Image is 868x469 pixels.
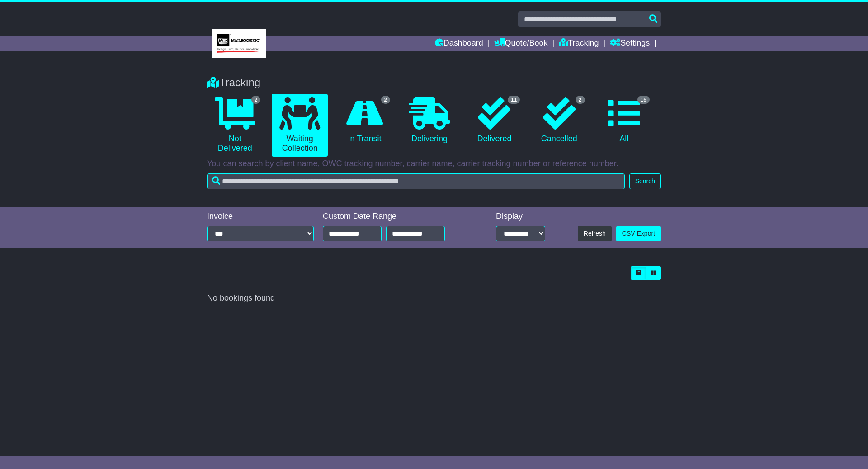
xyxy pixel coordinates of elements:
[578,226,612,241] button: Refresh
[401,94,457,147] a: Delivering
[251,96,261,104] span: 2
[207,212,314,222] div: Invoice
[212,29,266,58] img: MBE Brisbane CBD
[610,36,650,51] a: Settings
[596,94,652,147] a: 15 All
[381,96,391,104] span: 2
[467,94,522,147] a: 11 Delivered
[435,36,483,51] a: Dashboard
[576,96,585,104] span: 2
[496,212,545,222] div: Display
[272,94,327,157] a: Waiting Collection
[531,94,587,147] a: 2 Cancelled
[207,159,661,169] p: You can search by client name, OWC tracking number, carrier name, carrier tracking number or refe...
[616,226,661,241] a: CSV Export
[203,76,665,89] div: Tracking
[637,96,650,104] span: 15
[629,173,661,189] button: Search
[207,293,661,303] div: No bookings found
[494,36,547,51] a: Quote/Book
[508,96,520,104] span: 11
[337,94,392,147] a: 2 In Transit
[323,212,468,222] div: Custom Date Range
[559,36,599,51] a: Tracking
[207,94,263,157] a: 2 Not Delivered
